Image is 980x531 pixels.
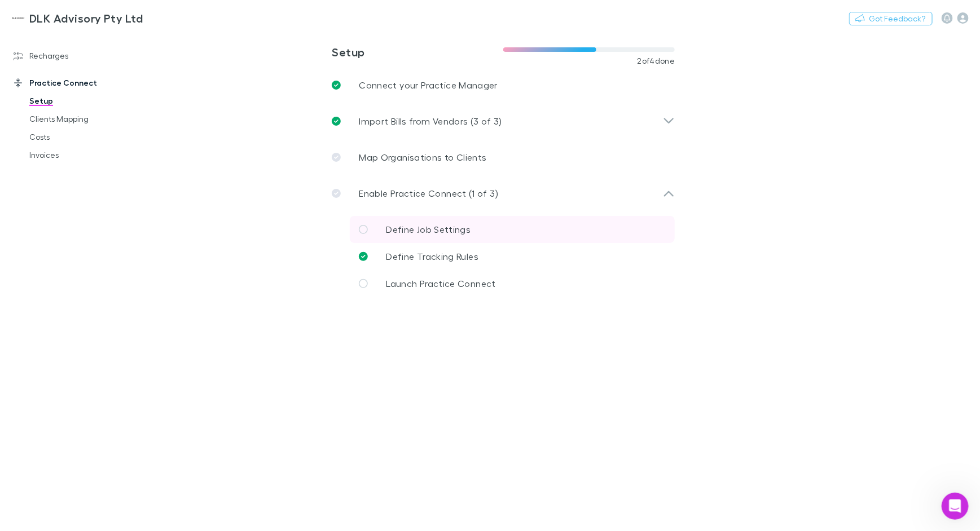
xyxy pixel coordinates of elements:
p: Connect your Practice Manager [359,78,498,92]
span: smiley reaction [19,452,28,462]
a: Clients Mapping [18,110,142,128]
p: Import Bills from Vendors (3 of 3) [359,114,502,128]
button: go back [7,5,29,26]
a: Define Job Settings [350,216,675,243]
a: Launch Practice Connect [350,270,675,297]
span: Define Tracking Rules [386,251,478,262]
a: Recharges [2,47,142,65]
button: Got Feedback? [849,12,933,25]
p: Map Organisations to Clients [359,151,486,164]
div: Import Bills from Vendors (3 of 3) [323,103,684,139]
h3: DLK Advisory Pty Ltd [29,11,143,25]
a: Invoices [18,146,142,164]
p: Enable Practice Connect (1 of 3) [359,187,498,200]
h3: Setup [332,45,503,59]
span: Define Job Settings [386,224,471,234]
iframe: Intercom live chat [942,493,969,520]
span: 😐 [10,452,19,462]
a: Costs [18,128,142,146]
div: Enable Practice Connect (1 of 3) [323,175,684,211]
span: 2 of 4 done [638,56,675,65]
a: Define Tracking Rules [350,243,675,270]
a: Setup [18,92,142,110]
a: Map Organisations to Clients [323,139,684,175]
span: 😃 [19,452,28,462]
a: Connect your Practice Manager [323,67,684,103]
button: Collapse window [339,5,361,26]
a: Practice Connect [2,74,142,92]
a: DLK Advisory Pty Ltd [5,5,150,32]
span: neutral face reaction [10,452,19,462]
span: Launch Practice Connect [386,278,495,289]
div: Close [361,5,381,25]
img: DLK Advisory Pty Ltd's Logo [11,11,25,25]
